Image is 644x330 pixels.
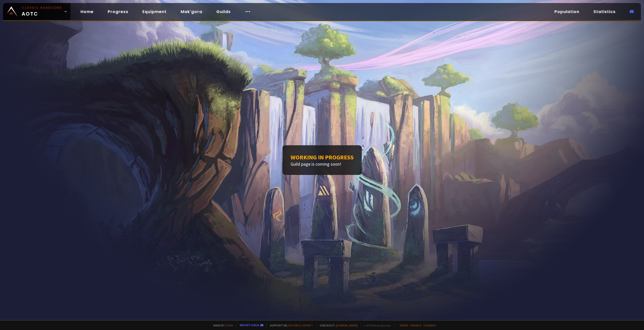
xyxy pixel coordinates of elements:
h1: Working in progress [291,153,354,161]
a: Classic HardcoreAOTC [3,3,70,20]
span: Made by [210,323,233,327]
a: Mak'gora [177,7,206,17]
a: Statistics [589,7,620,17]
a: Privacy [411,323,421,327]
a: Population [550,7,583,17]
span: Support me, [266,323,313,327]
a: [DOMAIN_NAME] [336,323,358,327]
a: Home [76,7,98,17]
span: Checkout [316,323,358,327]
span: v. d752d5 - production [361,323,391,327]
span: AOTC [22,6,62,18]
a: Progress [104,7,132,17]
a: Guilds [212,7,235,17]
small: Classic Hardcore [22,6,62,10]
a: Consent [423,323,437,327]
a: Terms [399,323,409,327]
div: Guild page is coming soon! [283,145,362,175]
a: Equipment [138,7,171,17]
a: Buy me a coffee [289,323,313,327]
a: Report a bug [240,323,259,327]
a: a fan [225,323,233,327]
